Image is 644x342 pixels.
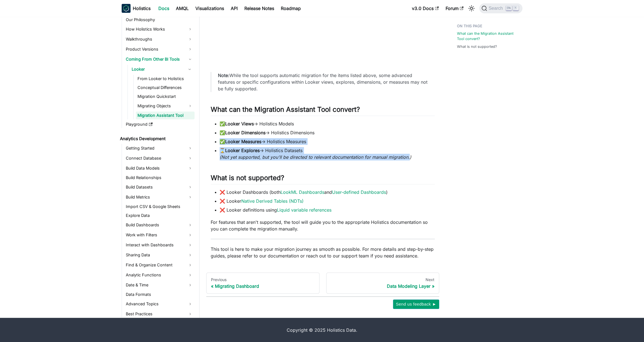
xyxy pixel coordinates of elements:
[513,6,518,11] kbd: K
[133,5,151,12] b: Holistics
[211,246,435,259] p: This tool is here to make your migration journey as smooth as possible. For more details and step...
[124,299,195,308] a: Advanced Topics
[124,164,195,173] a: Build Data Models
[241,198,304,204] a: Native Derived Tables (NDTs)
[479,3,522,13] button: Search (Ctrl+K)
[124,251,195,259] a: Sharing Data
[155,4,173,13] a: Docs
[136,75,195,83] a: From Looker to Holistics
[393,299,439,309] button: Send us feedback ►
[332,189,386,195] a: User-defined Dashboards
[124,16,195,24] a: Our Philosophy
[206,272,439,294] nav: Docs pages
[124,271,195,279] a: Analytic Functions
[457,31,519,41] a: What can the Migration Assistant Tool convert?
[124,309,195,318] a: Best Practices
[124,154,195,163] a: Connect Database
[118,135,195,143] a: Analytics Development
[145,327,499,333] div: Copyright © 2025 Holistics Data.
[124,183,195,192] a: Build Datasets
[124,281,195,289] a: Date & Time
[225,130,266,135] strong: Looker Dimensions
[124,291,195,298] a: Data Formats
[241,4,277,13] a: Release Notes
[218,72,428,92] p: While the tool supports automatic migration for the items listed above, some advanced features or...
[225,121,254,127] strong: Looker Views
[331,277,435,282] div: Next
[227,4,241,13] a: API
[467,4,476,13] button: Switch between dark and light mode (currently light mode)
[211,219,435,232] p: For features that aren't supported, the tool will guide you to the appropriate Holistics document...
[130,65,185,74] a: Looker
[124,231,195,239] a: Work with Filters
[220,129,435,136] li: ✅ → Holistics Dimensions
[124,174,195,182] a: Build Relationships
[136,111,195,119] a: Migration Assistant Tool
[211,174,435,184] h2: What is not supported?
[122,4,131,13] img: Holistics
[442,4,467,13] a: Forum
[124,55,195,64] a: Coming From Other BI Tools
[173,4,192,13] a: AMQL
[185,65,195,74] button: Collapse sidebar category 'Looker'
[220,138,435,145] li: ✅ → Holistics Measures
[326,272,439,294] a: NextData Modeling Layer
[124,261,195,269] a: Find & Organize Content
[331,283,435,289] div: Data Modeling Layer
[220,198,435,204] li: ❌ Looker
[281,189,324,195] a: LookML Dashboards
[122,4,151,13] a: HolisticsHolistics
[124,35,195,44] a: Walkthroughs
[220,207,435,213] li: ❌ Looker definitions using
[192,4,227,13] a: Visualizations
[124,45,195,54] a: Product Versions
[124,241,195,249] a: Interact with Dashboards
[277,207,331,213] a: Liquid variable references
[220,120,435,127] li: ✅ → Holistics Models
[220,154,411,160] em: (Not yet supported, but you'll be directed to relevant documentation for manual migration.)
[225,148,260,153] strong: Looker Explores
[218,73,229,78] strong: Note:
[136,84,195,91] a: Conceptual Differences
[225,139,261,144] strong: Looker Measures
[220,147,435,160] li: ⌛ → Holistics Datasets
[136,93,195,100] a: Migration Quickstart
[457,44,497,49] a: What is not supported?
[211,105,435,116] h2: What can the Migration Assistant Tool convert?
[124,203,195,210] a: Import CSV & Google Sheets
[211,283,315,289] div: Migrating Dashboard
[211,277,315,282] div: Previous
[396,301,436,308] span: Send us feedback ►
[409,4,442,13] a: v3.0 Docs
[487,6,506,11] span: Search
[124,212,195,219] a: Explore Data
[124,193,195,202] a: Build Metrics
[136,101,195,110] a: Migrating Objects
[124,120,195,128] a: Playground
[124,25,195,34] a: How Holistics Works
[124,144,195,153] a: Getting Started
[277,4,304,13] a: Roadmap
[206,272,319,294] a: PreviousMigrating Dashboard
[124,220,195,229] a: Build Dashboards
[220,189,435,195] li: ❌ Looker Dashboards (both and )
